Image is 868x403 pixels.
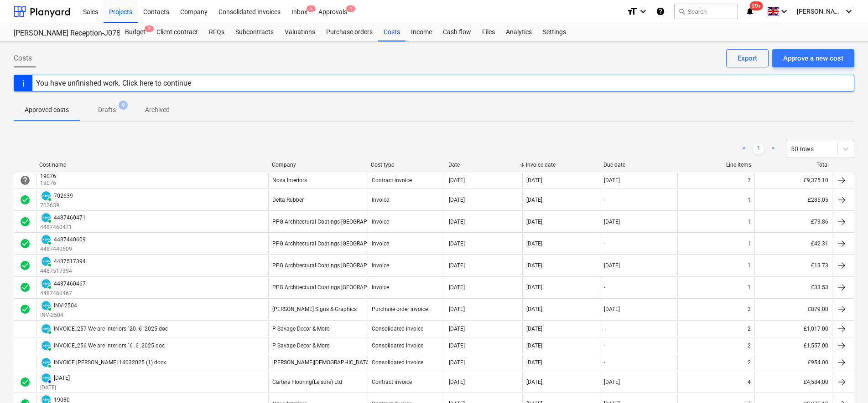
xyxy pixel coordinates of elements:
div: 4487460471 [54,214,86,221]
div: 4487460467 [54,281,86,287]
button: Export [726,49,769,67]
div: £42.31 [754,234,832,253]
p: INV-2504 [40,311,77,319]
div: [DATE] [54,375,70,381]
i: format_size [627,6,638,17]
div: £954.00 [754,355,832,370]
div: Invoice was approved [20,216,31,227]
div: [DATE] [604,219,620,225]
div: PPG Architectural Coatings [GEOGRAPHIC_DATA] [272,284,394,291]
a: Costs [378,23,405,41]
i: keyboard_arrow_down [779,6,790,17]
div: [DATE] [449,240,465,247]
p: 19076 [40,179,58,187]
img: xero.svg [42,279,51,288]
div: INVOICE_257 We are interiors `20 .6 .2025.doc [54,326,168,332]
a: RFQs [203,23,230,41]
div: Valuations [279,23,321,41]
div: Invoice has been synced with Xero and its status is currently PAID [40,340,52,352]
div: Invoice [372,219,389,225]
div: Invoice date [526,162,596,168]
div: - [604,359,605,366]
div: Consolidated invoice [372,342,423,349]
a: Purchase orders [321,23,378,41]
div: Invoice was approved [20,282,31,293]
p: 4487460471 [40,224,86,231]
div: [DATE] [449,177,465,184]
div: Export [738,52,757,64]
p: 4487460467 [40,290,86,297]
div: [DATE] [604,306,620,312]
div: Approve a new cost [783,52,843,64]
div: PPG Architectural Coatings [GEOGRAPHIC_DATA] [272,240,394,247]
button: Search [674,4,738,19]
div: 2 [748,342,751,349]
div: Invoice has been synced with Xero and its status is currently AUTHORISED [40,372,52,384]
div: 4 [748,379,751,385]
div: [DATE] [449,359,465,366]
div: 1 [748,197,751,203]
div: Contract invoice [372,379,412,385]
div: [DATE] [449,326,465,332]
div: £33.53 [754,278,832,297]
div: - [604,284,605,291]
div: Invoice [372,240,389,247]
a: Settings [537,23,572,41]
div: [DATE] [449,219,465,225]
div: Line-items [681,162,751,168]
div: [PERSON_NAME][DEMOGRAPHIC_DATA] Decorator [272,359,396,366]
div: INVOICE_256 We are interiors `6 .6 .2025.doc [54,342,165,349]
div: Company [272,162,364,168]
i: Knowledge base [656,6,665,17]
div: Invoice was approved [20,260,31,271]
span: check_circle [20,216,31,227]
a: Income [405,23,437,41]
div: [DATE] [449,262,465,269]
div: P Savage Decor & More [272,342,329,349]
img: xero.svg [42,257,51,266]
div: [DATE] [449,342,465,349]
a: Page 1 is your current page [753,143,764,154]
div: Cost name [39,162,265,168]
div: [DATE] [526,284,542,291]
span: 99+ [750,1,763,10]
img: xero.svg [42,301,51,310]
div: [PERSON_NAME] Signs & Graphics [272,306,357,312]
span: check_circle [20,238,31,249]
div: Invoice [372,284,389,291]
span: help [20,175,31,186]
div: Invoice has been synced with Xero and its status is currently PAID [40,357,52,368]
div: Analytics [500,23,537,41]
div: 1 [748,219,751,225]
span: Costs [14,53,32,64]
iframe: Chat Widget [822,359,868,403]
div: [DATE] [526,326,542,332]
span: 9 [119,101,128,110]
div: [DATE] [449,306,465,312]
div: 1 [748,240,751,247]
div: PPG Architectural Coatings [GEOGRAPHIC_DATA] [272,219,394,225]
div: 1 [748,284,751,291]
img: xero.svg [42,213,51,222]
div: PPG Architectural Coatings [GEOGRAPHIC_DATA] [272,262,394,269]
span: check_circle [20,377,31,388]
span: 2 [307,5,316,12]
div: - [604,342,605,349]
div: Subcontracts [230,23,279,41]
div: £13.73 [754,255,832,275]
span: check_circle [20,282,31,293]
div: Files [477,23,500,41]
div: [PERSON_NAME] Reception-J0788-1-25 [14,29,109,38]
img: xero.svg [42,235,51,244]
div: [DATE] [449,197,465,203]
div: [DATE] [449,379,465,385]
div: [DATE] [526,359,542,366]
div: £1,017.00 [754,321,832,336]
i: keyboard_arrow_down [843,6,854,17]
div: - [604,326,605,332]
div: Due date [603,162,674,168]
div: Client contract [151,23,203,41]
